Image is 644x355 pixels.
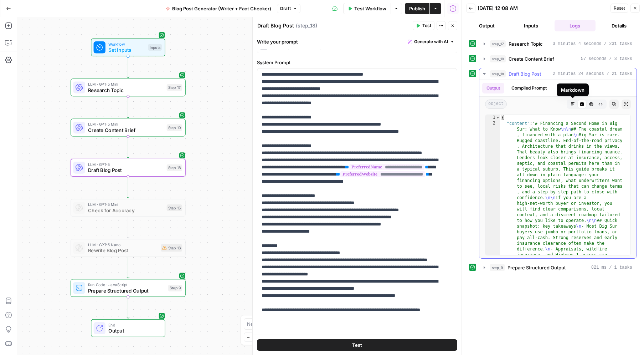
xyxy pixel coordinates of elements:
[88,202,164,208] span: LLM · GPT-5 Mini
[277,4,300,13] button: Draft
[71,319,186,337] div: EndOutput
[296,22,317,29] span: ( step_18 )
[561,86,584,93] div: Markdown
[509,55,554,62] span: Create Content Brief
[610,4,628,13] button: Reset
[88,126,164,134] span: Create Content Brief
[479,80,637,258] div: 2 minutes 24 seconds / 21 tasks
[485,100,507,109] span: object
[510,20,552,31] button: Inputs
[108,41,145,47] span: Workflow
[127,177,129,198] g: Edge from step_18 to step_15
[71,78,186,96] div: LLM · GPT-5 MiniResearch TopicStep 17
[88,287,165,294] span: Prepare Structured Output
[508,264,566,271] span: Prepare Structured Output
[490,55,506,62] span: step_19
[553,41,632,47] span: 3 minutes 4 seconds / 231 tasks
[414,39,448,45] span: Generate with AI
[88,207,164,214] span: Check for Accuracy
[127,137,129,158] g: Edge from step_19 to step_18
[257,339,457,351] button: Test
[71,199,186,217] div: LLM · GPT-5 MiniCheck for AccuracyStep 15
[509,40,543,47] span: Research Topic
[108,322,159,328] span: End
[127,217,129,238] g: Edge from step_15 to step_16
[507,83,551,93] button: Compiled Prompt
[479,68,637,80] button: 2 minutes 24 seconds / 21 tasks
[479,38,637,50] button: 3 minutes 4 seconds / 231 tasks
[127,257,129,278] g: Edge from step_16 to step_9
[555,20,596,31] button: Logs
[161,3,275,14] button: Blog Post Generator (Writer + Fact Checker)
[127,56,129,78] g: Edge from start to step_17
[161,244,182,252] div: Step 16
[108,327,159,335] span: Output
[172,5,271,12] span: Blog Post Generator (Writer + Fact Checker)
[614,5,625,11] span: Reset
[496,115,500,121] span: Toggle code folding, rows 1 through 6
[108,46,145,54] span: Set Inputs
[352,341,362,349] span: Test
[490,70,506,77] span: step_18
[490,264,505,271] span: step_9
[88,242,158,248] span: LLM · GPT-5 Nano
[509,70,541,77] span: Draft Blog Post
[405,37,457,46] button: Generate with AI
[253,34,462,49] div: Write your prompt
[343,3,391,14] button: Test Workflow
[409,5,425,12] span: Publish
[591,264,632,271] span: 821 ms / 1 tasks
[88,161,164,167] span: LLM · GPT-5
[167,84,182,91] div: Step 17
[553,71,632,77] span: 2 minutes 24 seconds / 21 tasks
[88,167,164,174] span: Draft Blog Post
[88,81,164,87] span: LLM · GPT-5 Mini
[257,22,294,29] textarea: Draft Blog Post
[354,5,386,12] span: Test Workflow
[490,40,506,47] span: step_17
[88,247,158,254] span: Rewrite Blog Post
[482,83,504,93] button: Output
[127,96,129,118] g: Edge from step_17 to step_19
[71,239,186,257] div: LLM · GPT-5 NanoRewrite Blog PostStep 16
[71,119,186,137] div: LLM · GPT-5 MiniCreate Content BriefStep 19
[422,22,431,29] span: Test
[257,59,457,66] label: System Prompt
[167,164,182,171] div: Step 18
[71,279,186,297] div: Run Code · JavaScriptPrepare Structured OutputStep 9
[280,5,291,12] span: Draft
[581,56,632,62] span: 57 seconds / 3 tasks
[288,42,291,50] span: |
[413,21,434,30] button: Test
[466,20,508,31] button: Output
[88,86,164,94] span: Research Topic
[598,20,640,31] button: Details
[318,42,323,50] span: |
[88,121,164,127] span: LLM · GPT-5 Mini
[88,282,165,288] span: Run Code · JavaScript
[148,44,162,51] div: Inputs
[167,124,182,131] div: Step 19
[71,39,186,56] div: WorkflowSet InputsInputs
[168,285,182,291] div: Step 9
[127,297,129,318] g: Edge from step_9 to end
[479,53,637,65] button: 57 seconds / 3 tasks
[167,204,182,211] div: Step 15
[554,83,582,93] button: Metadata
[485,115,500,121] div: 1
[71,159,186,177] div: LLM · GPT-5Draft Blog PostStep 18
[479,262,637,273] button: 821 ms / 1 tasks
[405,3,429,14] button: Publish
